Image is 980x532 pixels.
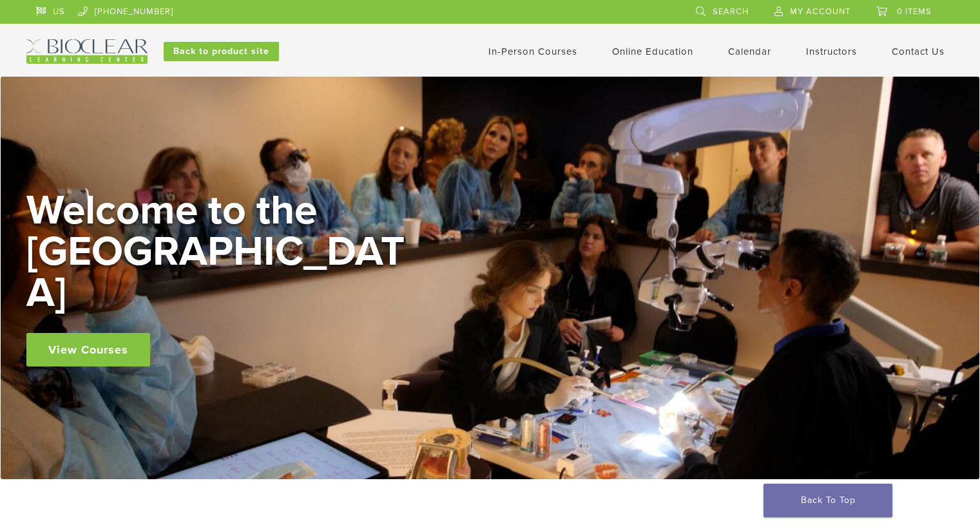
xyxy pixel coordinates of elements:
a: Contact Us [892,46,945,57]
span: 0 items [897,6,932,17]
span: Search [713,6,749,17]
a: Online Education [612,46,693,57]
h2: Welcome to the [GEOGRAPHIC_DATA] [26,190,413,314]
a: Instructors [806,46,857,57]
a: View Courses [26,333,150,366]
a: In-Person Courses [488,46,577,57]
span: My Account [790,6,850,17]
a: Calendar [728,46,771,57]
img: Bioclear [26,39,148,64]
a: Back to product site [164,42,279,61]
a: Back To Top [764,484,892,517]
